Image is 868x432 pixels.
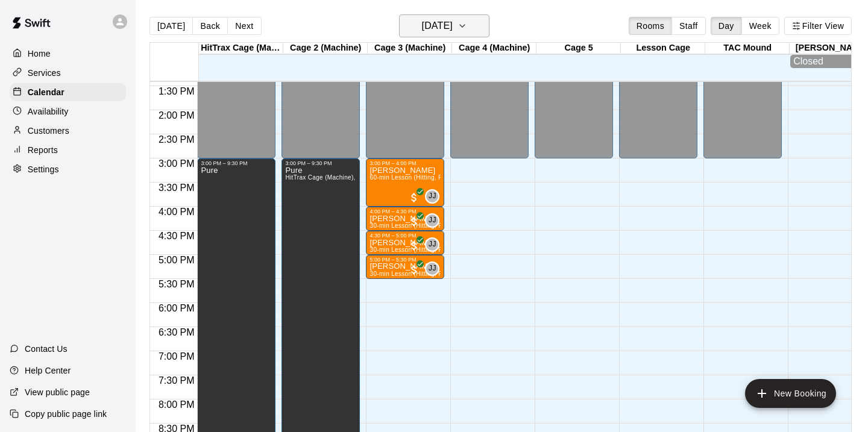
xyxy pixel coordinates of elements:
span: 2:30 PM [156,134,198,145]
div: 4:30 PM – 5:00 PM: Bryce Homeyer [366,231,444,255]
span: 6:00 PM [156,303,198,313]
span: JJ Jensen [430,261,439,276]
p: Reports [28,144,58,156]
button: [DATE] [149,17,193,35]
span: 6:30 PM [156,327,198,337]
span: 30-min Lesson (Hitting, Pitching or fielding) [370,271,494,277]
div: 3:00 PM – 9:30 PM [285,160,356,166]
div: 5:00 PM – 5:30 PM: Deena Brennan [366,255,444,279]
a: Reports [10,141,126,159]
span: 8:00 PM [156,399,198,410]
div: Cage 5 [536,43,621,54]
span: JJ Jensen [430,237,439,252]
p: Calendar [28,86,64,98]
div: TAC Mound [705,43,790,54]
span: 5:30 PM [156,279,198,289]
button: Filter View [784,17,852,35]
span: All customers have paid [408,240,420,252]
div: 3:00 PM – 4:00 PM [370,160,441,166]
p: Copy public page link [25,408,107,420]
div: Cage 4 (Machine) [452,43,536,54]
span: All customers have paid [408,264,420,276]
h6: [DATE] [422,17,453,34]
span: JJ [429,190,436,202]
a: Customers [10,122,126,140]
p: Settings [28,163,59,175]
span: 5:00 PM [156,255,198,265]
span: 4:00 PM [156,207,198,217]
a: Settings [10,160,126,178]
button: Next [227,17,261,35]
span: JJ [429,214,436,227]
span: 4:30 PM [156,231,198,241]
span: 60-min Lesson (Hitting, Pitching or fielding) [370,174,494,181]
span: 7:30 PM [156,375,198,386]
button: Week [741,17,779,35]
span: JJ Jensen [430,213,439,228]
div: Cage 3 (Machine) [368,43,452,54]
a: Services [10,64,126,82]
div: Lesson Cage [621,43,705,54]
div: 3:00 PM – 9:30 PM [201,160,272,166]
div: JJ Jensen [425,189,439,204]
a: Availability [10,102,126,121]
span: 2:00 PM [156,110,198,121]
div: JJ Jensen [425,237,439,252]
div: JJ Jensen [425,213,439,228]
button: add [745,379,836,408]
div: 3:00 PM – 4:00 PM: Jason Penny [366,158,444,207]
span: 3:00 PM [156,158,198,169]
p: Contact Us [25,343,68,355]
div: 4:30 PM – 5:00 PM [370,233,441,239]
button: Back [192,17,228,35]
span: JJ [429,263,436,275]
p: Help Center [25,365,71,377]
button: Day [711,17,742,35]
div: 4:00 PM – 4:30 PM [370,208,441,214]
a: Home [10,45,126,63]
div: JJ Jensen [425,261,439,276]
span: JJ [429,239,436,251]
button: Rooms [629,17,672,35]
span: 7:00 PM [156,351,198,362]
span: All customers have paid [408,216,420,228]
span: 30-min Lesson (Hitting, Pitching or fielding) [370,246,494,253]
button: [DATE] [399,14,489,37]
div: HitTrax Cage (Machine) [199,43,283,54]
div: 5:00 PM – 5:30 PM [370,257,441,263]
span: 1:30 PM [156,86,198,96]
p: View public page [25,386,90,398]
p: Home [28,48,51,60]
a: Calendar [10,83,126,101]
span: JJ Jensen [430,189,439,204]
div: Cage 2 (Machine) [283,43,368,54]
span: 3:30 PM [156,183,198,193]
p: Availability [28,105,69,117]
div: 4:00 PM – 4:30 PM: Georgios Benas [366,207,444,231]
p: Customers [28,125,69,137]
button: Staff [671,17,706,35]
p: Services [28,67,61,79]
span: HitTrax Cage (Machine), Cage 2 (Machine) [285,174,408,181]
span: All customers have paid [408,192,420,204]
span: 30-min Lesson (Hitting, Pitching or fielding) [370,222,494,229]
